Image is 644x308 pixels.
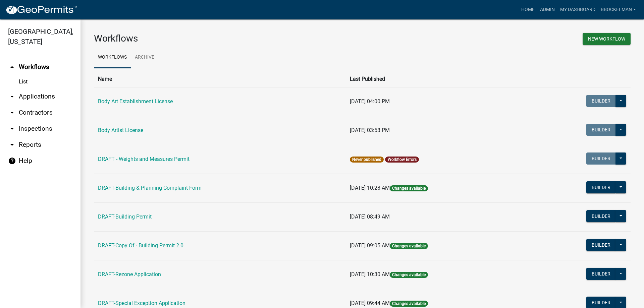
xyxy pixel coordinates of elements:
button: Builder [586,210,616,222]
span: [DATE] 04:00 PM [350,98,390,105]
th: Name [94,71,346,87]
span: [DATE] 10:30 AM [350,271,390,278]
h3: Workflows [94,33,357,44]
a: Workflows [94,47,131,68]
button: Builder [586,152,616,165]
button: Builder [586,181,616,193]
i: arrow_drop_up [8,63,16,71]
a: Body Art Establishment License [98,98,173,105]
span: [DATE] 09:44 AM [350,300,390,306]
span: Never published [350,157,384,163]
span: [DATE] 08:49 AM [350,213,390,220]
a: Workflow Errors [388,157,417,162]
span: Changes available [390,185,428,191]
i: arrow_drop_down [8,125,16,133]
span: [DATE] 10:28 AM [350,185,390,191]
button: Builder [586,95,616,107]
a: DRAFT-Special Exception Application [98,300,185,306]
a: Archive [131,47,158,68]
a: Home [519,3,537,16]
button: Builder [586,268,616,280]
span: Changes available [390,301,428,307]
i: arrow_drop_down [8,109,16,117]
span: Changes available [390,272,428,278]
a: Admin [537,3,557,16]
button: Builder [586,124,616,136]
a: DRAFT-Building & Planning Complaint Form [98,185,202,191]
a: DRAFT-Building Permit [98,213,152,220]
button: Builder [586,239,616,251]
a: bbockelman [598,3,639,16]
a: DRAFT-Copy Of - Building Permit 2.0 [98,242,183,249]
span: [DATE] 03:53 PM [350,127,390,133]
i: help [8,157,16,165]
button: New Workflow [583,33,631,45]
i: arrow_drop_down [8,141,16,149]
a: DRAFT - Weights and Measures Permit [98,156,190,162]
span: Changes available [390,243,428,249]
a: My Dashboard [557,3,598,16]
th: Last Published [346,71,528,87]
i: arrow_drop_down [8,93,16,101]
a: DRAFT-Rezone Application [98,271,161,278]
a: Body Artist License [98,127,143,133]
span: [DATE] 09:05 AM [350,242,390,249]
